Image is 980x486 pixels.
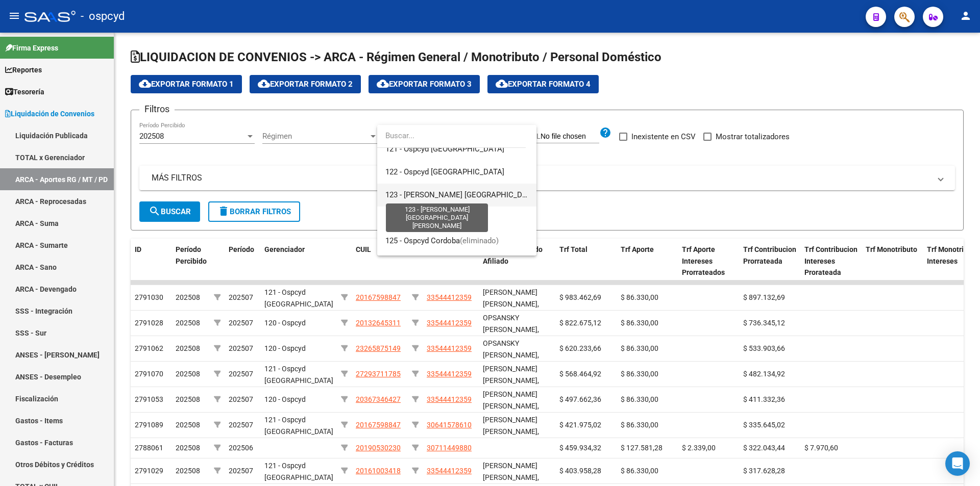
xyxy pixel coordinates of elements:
[385,236,460,245] span: 125 - Ospcyd Cordoba
[385,144,504,154] span: 121 - Ospcyd [GEOGRAPHIC_DATA]
[460,236,499,245] span: (eliminado)
[945,451,970,476] div: Open Intercom Messenger
[385,167,504,176] span: 122 - Ospcyd [GEOGRAPHIC_DATA]
[385,213,443,222] span: 124 - Avera Salta
[385,190,597,199] span: 123 - [PERSON_NAME] [GEOGRAPHIC_DATA][PERSON_NAME]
